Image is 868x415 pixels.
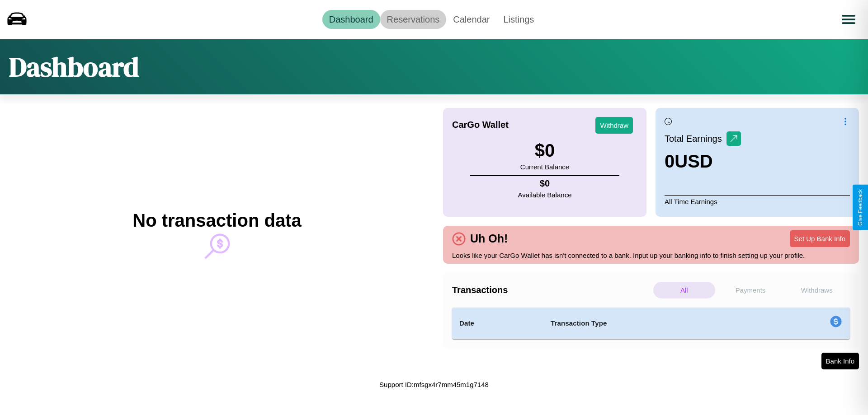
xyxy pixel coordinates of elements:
div: Give Feedback [857,189,863,226]
p: Withdraws [786,282,848,298]
h2: No transaction data [132,210,301,231]
a: Reservations [380,10,447,29]
p: All [653,282,715,298]
h4: Uh Oh! [466,232,512,245]
p: Available Balance [518,189,572,201]
p: Total Earnings [665,131,726,147]
p: Support ID: mfsgx4r7mm45m1g7148 [379,378,489,391]
a: Dashboard [322,10,380,29]
h4: $ 0 [518,178,572,189]
h3: 0 USD [665,151,741,172]
p: Looks like your CarGo Wallet has isn't connected to a bank. Input up your banking info to finish ... [452,249,850,261]
h4: CarGo Wallet [452,120,509,130]
h4: Date [459,318,536,329]
h4: Transactions [452,285,651,295]
h4: Transaction Type [551,318,756,329]
button: Set Up Bank Info [790,230,850,247]
button: Bank Info [821,353,859,369]
p: Payments [720,282,782,298]
p: Current Balance [520,161,569,173]
button: Withdraw [595,117,633,134]
h3: $ 0 [520,140,569,161]
h1: Dashboard [9,48,139,85]
table: simple table [452,308,850,339]
button: Open menu [836,7,861,32]
a: Calendar [446,10,496,29]
a: Listings [496,10,541,29]
p: All Time Earnings [665,195,850,208]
